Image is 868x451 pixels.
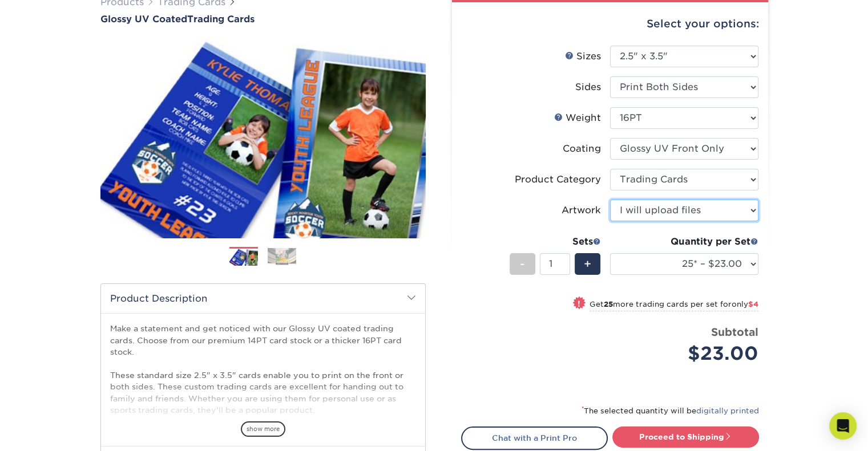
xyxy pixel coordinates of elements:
[711,326,758,338] strong: Subtotal
[101,284,425,313] h2: Product Description
[565,50,601,63] div: Sizes
[612,426,759,447] a: Proceed to Shipping
[578,298,580,310] span: !
[510,235,601,249] div: Sets
[696,407,759,415] a: digitally printed
[604,300,613,308] strong: 25
[563,142,601,156] div: Coating
[562,204,601,217] div: Artwork
[584,255,591,273] span: +
[100,14,426,25] a: Glossy UV CoatedTrading Cards
[229,247,258,267] img: Trading Cards 01
[515,173,601,186] div: Product Category
[575,80,601,94] div: Sides
[554,111,601,125] div: Weight
[3,416,97,447] iframe: Google Customer Reviews
[520,255,525,273] span: -
[100,14,426,25] h1: Trading Cards
[610,235,758,249] div: Quantity per Set
[582,407,759,415] small: The selected quantity will be
[619,340,758,367] div: $23.00
[461,426,608,449] a: Chat with a Print Pro
[732,300,758,308] span: only
[100,14,187,25] span: Glossy UV Coated
[241,421,285,437] span: show more
[100,26,426,250] img: Glossy UV Coated 01
[268,248,296,265] img: Trading Cards 02
[461,2,759,46] div: Select your options:
[748,300,758,308] span: $4
[590,300,758,311] small: Get more trading cards per set for
[829,412,857,440] div: Open Intercom Messenger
